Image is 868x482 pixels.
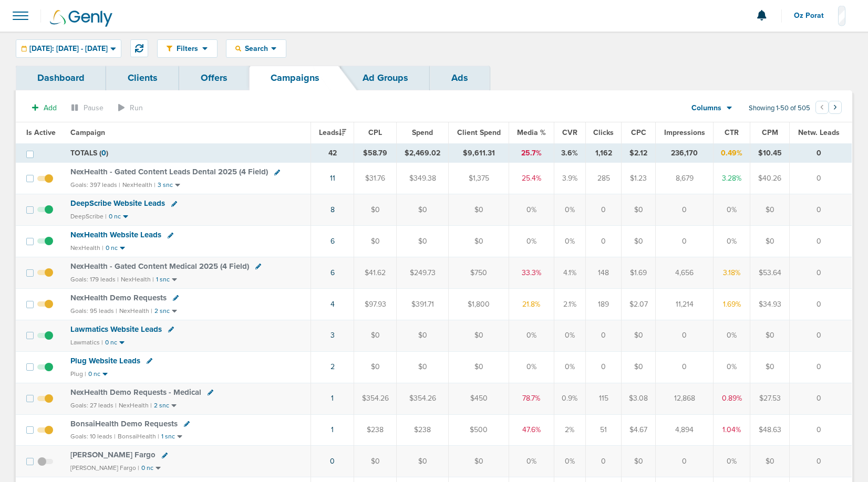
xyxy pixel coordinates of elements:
[664,128,705,137] span: Impressions
[70,128,105,137] span: Campaign
[397,383,449,414] td: $354.26
[714,257,750,289] td: 3.18%
[586,194,622,226] td: 0
[656,226,714,257] td: 0
[179,66,249,90] a: Offers
[622,257,656,289] td: $1.69
[586,143,622,163] td: 1,162
[656,163,714,194] td: 8,679
[119,402,152,409] small: NexHealth |
[397,257,449,289] td: $249.73
[319,128,346,137] span: Leads
[789,383,852,414] td: 0
[70,293,167,302] span: NexHealth Demo Requests
[622,383,656,414] td: $3.08
[656,414,714,446] td: 4,894
[354,351,397,383] td: $0
[70,244,104,252] small: NexHealth |
[586,226,622,257] td: 0
[354,194,397,226] td: $0
[449,383,509,414] td: $450
[714,414,750,446] td: 1.04%
[750,351,790,383] td: $0
[586,414,622,446] td: 51
[241,44,271,53] span: Search
[714,194,750,226] td: 0%
[172,44,202,53] span: Filters
[397,414,449,446] td: $238
[70,450,156,459] span: [PERSON_NAME] Fargo
[430,66,490,90] a: Ads
[554,163,586,194] td: 3.9%
[449,143,509,163] td: $9,611.31
[714,143,750,163] td: 0.49%
[509,351,554,383] td: 0%
[714,383,750,414] td: 0.89%
[554,446,586,477] td: 0%
[554,226,586,257] td: 0%
[101,149,106,158] span: 0
[509,320,554,351] td: 0%
[330,300,335,309] a: 4
[26,100,63,116] button: Add
[70,198,165,208] span: DeepScribe Website Leads
[509,446,554,477] td: 0%
[509,226,554,257] td: 0%
[397,320,449,351] td: $0
[586,320,622,351] td: 0
[449,288,509,320] td: $1,800
[750,226,790,257] td: $0
[70,433,116,441] small: Goals: 10 leads |
[562,128,577,137] span: CVR
[554,351,586,383] td: 0%
[656,351,714,383] td: 0
[354,257,397,289] td: $41.62
[714,288,750,320] td: 1.69%
[656,143,714,163] td: 236,170
[70,419,178,428] span: BonsaiHealth Demo Requests
[789,446,852,477] td: 0
[330,362,335,371] a: 2
[156,276,170,284] small: 1 snc
[449,194,509,226] td: $0
[750,143,790,163] td: $10.45
[70,402,117,410] small: Goals: 27 leads |
[397,288,449,320] td: $391.71
[154,402,169,410] small: 2 snc
[16,66,106,90] a: Dashboard
[714,351,750,383] td: 0%
[44,103,57,112] span: Add
[656,194,714,226] td: 0
[88,370,100,378] small: 0 nc
[622,163,656,194] td: $1.23
[509,383,554,414] td: 78.7%
[449,414,509,446] td: $500
[158,181,173,189] small: 3 snc
[70,213,107,220] small: DeepScribe |
[509,194,554,226] td: 0%
[70,167,268,176] span: NexHealth - Gated Content Leads Dental 2025 (4 Field)
[656,320,714,351] td: 0
[631,128,646,137] span: CPC
[368,128,382,137] span: CPL
[714,320,750,351] td: 0%
[750,257,790,289] td: $53.64
[449,226,509,257] td: $0
[449,257,509,289] td: $750
[622,143,656,163] td: $2.12
[354,383,397,414] td: $354.26
[109,213,121,221] small: 0 nc
[789,257,852,289] td: 0
[64,143,311,163] td: TOTALS ( )
[141,464,153,472] small: 0 nc
[554,143,586,163] td: 3.6%
[750,446,790,477] td: $0
[354,143,397,163] td: $58.79
[311,143,354,163] td: 42
[70,324,162,334] span: Lawmatics Website Leads
[330,268,335,277] a: 6
[397,446,449,477] td: $0
[750,383,790,414] td: $27.53
[586,163,622,194] td: 285
[789,143,852,163] td: 0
